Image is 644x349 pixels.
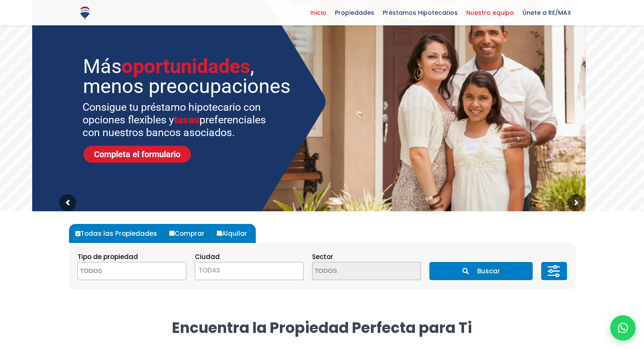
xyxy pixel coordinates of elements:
[172,317,472,338] strong: Encuentra la Propiedad Perfecta para Ti
[312,252,333,261] span: Sector
[306,6,331,19] span: Inicio
[77,252,138,261] span: Tipo de propiedad
[83,101,277,139] sr7-txt: Consigue tu préstamo hipotecario con opciones flexibles y preferenciales con nuestros bancos asoc...
[83,146,191,163] a: Completa el formulario
[77,5,92,20] img: Logo de REMAX
[462,6,518,19] span: Nuestro equipo
[379,6,462,19] span: Préstamos Hipotecarios
[167,224,213,243] label: Comprar
[195,264,303,276] span: TODAS
[215,224,256,243] label: Alquilar
[331,6,379,19] span: Propiedades
[518,6,575,19] span: Únete a RE/MAX
[83,56,294,96] sr7-txt: Más , menos preocupaciones
[429,262,533,280] button: Buscar
[195,252,220,261] span: Ciudad
[78,262,160,281] textarea: Search
[199,266,220,275] span: TODAS
[174,114,199,126] span: tasas
[169,231,174,236] input: Comprar
[73,224,166,243] label: Todas las Propiedades
[312,262,395,281] textarea: Search
[122,55,250,78] span: oportunidades
[195,262,304,280] span: TODAS
[75,231,80,236] input: Todas las Propiedades
[217,231,222,236] input: Alquilar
